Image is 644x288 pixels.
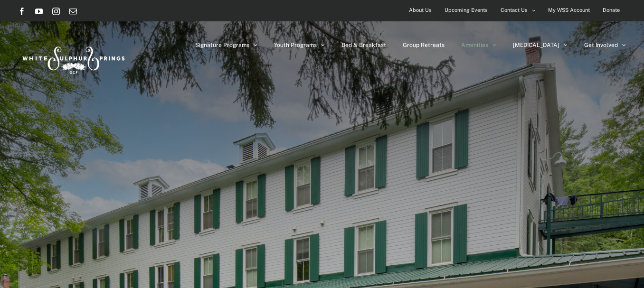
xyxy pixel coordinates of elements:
[69,8,77,15] a: Email
[584,42,618,48] span: Get Involved
[513,21,568,69] a: [MEDICAL_DATA]
[461,21,496,69] a: Amenities
[52,8,60,15] a: Instagram
[195,21,626,69] nav: Main Menu
[548,3,590,17] span: My WSS Account
[513,42,559,48] span: [MEDICAL_DATA]
[195,21,257,69] a: Signature Programs
[445,3,488,17] span: Upcoming Events
[603,3,620,17] span: Donate
[584,21,626,69] a: Get Involved
[35,8,43,15] a: YouTube
[274,42,317,48] span: Youth Programs
[501,3,528,17] span: Contact Us
[341,42,386,48] span: Bed & Breakfast
[403,42,445,48] span: Group Retreats
[403,21,445,69] a: Group Retreats
[18,36,127,81] img: White Sulphur Springs Logo
[409,3,432,17] span: About Us
[461,42,488,48] span: Amenities
[18,8,26,15] a: Facebook
[195,42,249,48] span: Signature Programs
[341,21,386,69] a: Bed & Breakfast
[274,21,325,69] a: Youth Programs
